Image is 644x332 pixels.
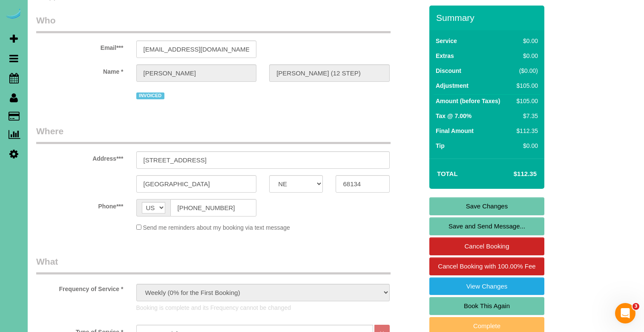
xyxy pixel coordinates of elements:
div: $0.00 [513,52,538,60]
div: ($0.00) [513,66,538,75]
a: Book This Again [429,297,544,315]
span: 3 [632,303,639,310]
label: Service [436,37,457,45]
div: $105.00 [513,81,538,90]
iframe: Intercom live chat [615,303,635,323]
h3: Summary [436,13,540,23]
div: $112.35 [513,127,538,135]
label: Final Amount [436,127,474,135]
span: Cancel Booking with 100.00% Fee [438,263,535,270]
label: Adjustment [436,81,469,90]
legend: What [36,255,391,274]
div: $7.35 [513,112,538,120]
a: Save and Send Message... [429,217,544,235]
span: Send me reminders about my booking via text message [143,224,290,231]
div: $0.00 [513,37,538,45]
a: View Changes [429,277,544,295]
label: Frequency of Service * [30,282,130,293]
a: Save Changes [429,197,544,215]
div: $105.00 [513,97,538,105]
strong: Total [437,170,458,177]
a: Cancel Booking with 100.00% Fee [429,257,544,275]
span: INVOICED [136,92,164,99]
legend: Who [36,14,391,33]
legend: Where [36,125,391,144]
label: Tax @ 7.00% [436,112,471,120]
div: $0.00 [513,141,538,150]
label: Extras [436,52,454,60]
img: Automaid Logo [5,9,22,20]
label: Amount (before Taxes) [436,97,500,105]
label: Discount [436,66,461,75]
a: Cancel Booking [429,237,544,255]
label: Tip [436,141,445,150]
label: Name * [30,64,130,76]
p: Booking is complete and its Frequency cannot be changed [136,303,390,312]
h4: $112.35 [488,170,537,178]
